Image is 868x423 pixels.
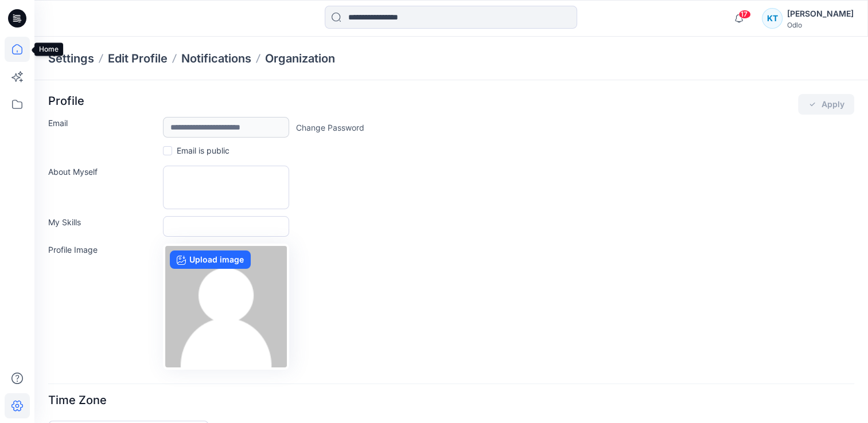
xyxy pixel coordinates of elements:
[296,122,364,134] a: Change Password
[738,10,751,19] span: 17
[48,94,84,115] p: Profile
[762,8,783,29] div: KT
[170,250,251,269] label: Upload image
[787,7,854,21] div: [PERSON_NAME]
[48,117,156,133] label: Email
[181,50,251,66] a: Notifications
[787,21,854,29] div: Odlo
[48,166,156,205] label: About Myself
[177,144,229,156] p: Email is public
[48,244,156,365] label: Profile Image
[165,246,287,367] img: no-profile.png
[48,216,156,232] label: My Skills
[265,50,335,66] a: Organization
[48,50,94,66] p: Settings
[108,50,168,66] a: Edit Profile
[48,393,107,414] p: Time Zone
